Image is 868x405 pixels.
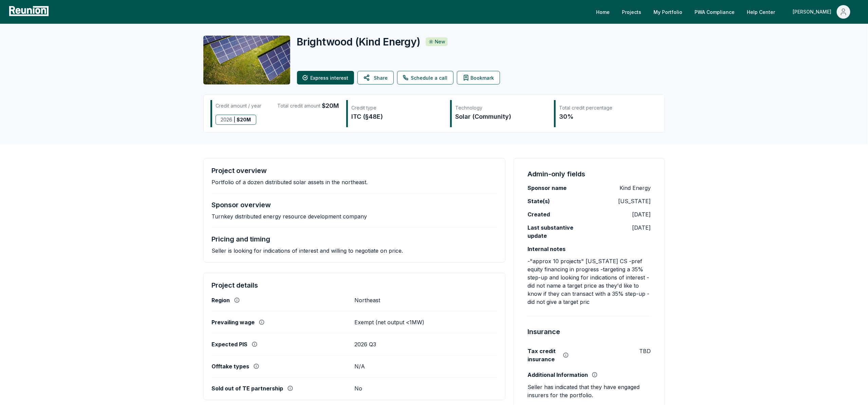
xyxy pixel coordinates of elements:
p: -"approx 10 projects" [US_STATE] CS -pref equity financing in progress -targeting a 35% step-up a... [528,257,651,306]
label: Expected PIS [212,341,248,348]
span: ( Kind Energy ) [355,36,421,48]
label: Sponsor name [528,184,567,192]
label: Last substantive update [528,224,589,240]
p: Turnkey distributed energy resource development company [212,213,367,220]
a: Projects [616,5,647,19]
p: 2026 Q3 [354,341,376,348]
h4: Project overview [212,167,267,175]
button: Express interest [297,71,354,84]
label: Offtake types [212,363,250,370]
div: Solar (Community) [455,112,547,121]
label: Sold out of TE partnership [212,385,283,392]
button: Share [357,71,394,84]
div: Total credit amount [278,101,339,111]
p: New [435,38,445,45]
label: Created [528,210,550,218]
div: Credit amount / year [216,101,261,111]
p: Northeast [354,297,380,304]
img: Brightwood [203,36,290,84]
label: Region [212,297,230,304]
h4: Pricing and timing [212,235,271,243]
label: Internal notes [528,245,566,253]
button: Bookmark [457,71,500,84]
label: State(s) [528,197,550,205]
a: PWA Compliance [689,5,740,19]
button: [PERSON_NAME] [787,5,856,19]
p: TBD [640,347,651,355]
span: | [234,115,235,124]
h4: Sponsor overview [212,201,271,209]
div: 30% [559,112,651,121]
p: Seller has indicated that they have engaged insurers for the portfolio. [528,383,651,399]
a: Schedule a call [397,71,454,84]
p: Exempt (net output <1MW) [354,319,424,326]
h4: Project details [212,281,497,289]
span: 2026 [221,115,232,124]
h2: Brightwood [297,36,421,48]
a: My Portfolio [648,5,688,19]
p: N/A [354,363,365,370]
div: Credit type [351,104,443,111]
p: [DATE] [632,224,651,232]
label: Additional Information [528,371,588,379]
label: Tax credit insurance [528,347,559,363]
div: Total credit percentage [559,104,651,111]
p: [US_STATE] [618,197,651,205]
label: Prevailing wage [212,319,255,326]
p: No [354,385,362,392]
h4: Admin-only fields [528,169,585,179]
nav: Main [591,5,861,19]
span: $20M [322,101,339,111]
div: ITC (§48E) [351,112,443,121]
div: [PERSON_NAME] [793,5,834,19]
a: Home [591,5,615,19]
p: Kind Energy [620,184,651,192]
a: Help Center [741,5,780,19]
p: Seller is looking for indications of interest and willing to negotiate on price. [212,247,403,254]
p: [DATE] [632,210,651,218]
p: Portfolio of a dozen distributed solar assets in the northeast. [212,179,368,186]
span: $ 20M [237,115,251,124]
h4: Insurance [528,327,560,337]
div: Technology [455,104,547,111]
